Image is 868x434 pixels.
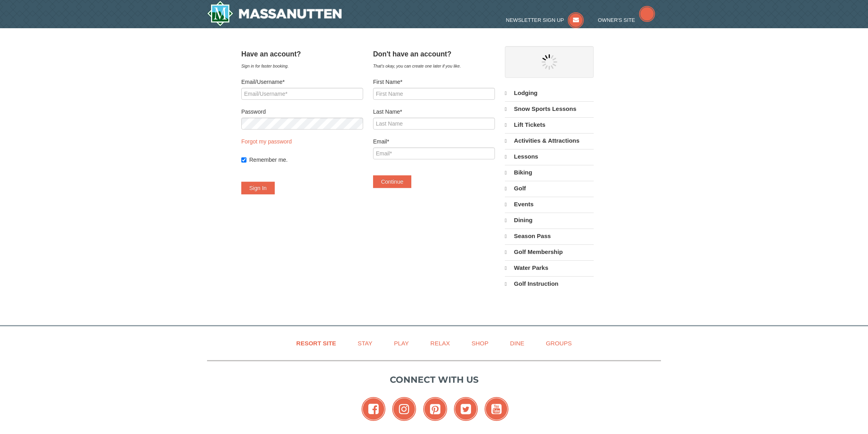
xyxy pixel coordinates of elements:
a: Golf Instruction [505,276,594,291]
img: Massanutten Resort Logo [207,1,342,26]
button: Sign In [241,182,275,194]
a: Stay [348,334,382,352]
a: Activities & Attractions [505,133,594,148]
label: First Name* [373,78,495,86]
a: Dining [505,213,594,228]
p: Connect with us [207,373,661,386]
a: Shop [461,334,499,352]
input: First Name [373,88,495,100]
a: Forgot my password [241,138,292,145]
h4: Don't have an account? [373,50,495,58]
a: Owner's Site [598,17,655,23]
a: Massanutten Resort [207,1,342,26]
a: Dine [500,334,534,352]
a: Newsletter Sign Up [506,17,584,23]
a: Play [384,334,418,352]
label: Last Name* [373,108,495,116]
label: Email* [373,138,495,145]
div: Sign in for faster booking. [241,62,363,70]
a: Relax [420,334,460,352]
label: Email/Username* [241,78,363,86]
a: Lessons [505,149,594,164]
span: Newsletter Sign Up [506,17,564,23]
input: Email/Username* [241,88,363,100]
a: Snow Sports Lessons [505,101,594,116]
button: Continue [373,175,411,188]
a: Lift Tickets [505,117,594,132]
a: Resort Site [286,334,346,352]
span: Owner's Site [598,17,635,23]
a: Groups [536,334,582,352]
a: Golf [505,181,594,196]
a: Water Parks [505,260,594,275]
label: Password [241,108,363,116]
input: Email* [373,147,495,159]
input: Last Name [373,118,495,130]
a: Season Pass [505,229,594,244]
a: Golf Membership [505,244,594,260]
label: Remember me. [249,156,363,164]
a: Biking [505,165,594,180]
a: Events [505,197,594,212]
div: That's okay, you can create one later if you like. [373,62,495,70]
h4: Have an account? [241,50,363,58]
a: Lodging [505,86,594,101]
img: wait gif [542,54,557,70]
